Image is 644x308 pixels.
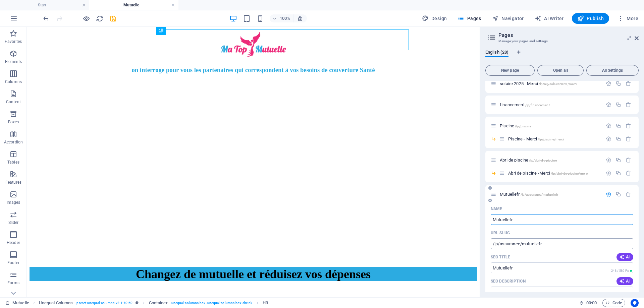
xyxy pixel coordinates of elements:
[5,39,22,44] p: Favorites
[619,254,631,260] span: AI
[626,102,631,108] div: Remove
[525,103,550,107] span: /lp/financement
[109,15,117,22] i: Save (Ctrl+S)
[615,170,621,176] div: Duplicate
[498,32,639,38] h2: Pages
[458,15,481,22] span: Pages
[498,38,625,44] h3: Manage your pages and settings
[615,81,621,86] div: Duplicate
[539,82,577,86] span: /lp/nrj/solaire2025/merci
[602,299,625,307] button: Code
[617,15,638,22] span: More
[498,158,602,162] div: Abri de piscine/lp/abri-de-piscine
[626,191,631,197] div: Remove
[532,13,567,24] button: AI Writer
[616,277,633,285] button: AI
[606,123,611,129] div: Settings
[7,240,20,245] p: Header
[606,102,611,108] div: Settings
[488,68,532,72] span: New page
[42,15,50,22] i: Undo: Change pages (Ctrl+Z)
[7,200,20,205] p: Images
[626,157,631,163] div: Remove
[39,299,73,307] span: Click to select. Double-click to edit
[498,103,602,107] div: financement/lp/financement
[498,192,602,196] div: Mutuellefr/lp/assurance/mutuellefr
[540,68,581,72] span: Open all
[631,299,639,307] button: Usercentrics
[614,13,641,24] button: More
[500,81,577,86] span: Click to open page
[492,15,524,22] span: Navigator
[270,14,293,22] button: 100%
[606,157,611,163] div: Settings
[529,159,557,162] span: /lp/abri-de-piscine
[89,1,178,9] h4: Mutuelle
[42,14,50,22] button: undo
[521,193,558,196] span: /lp/assurance/mutuellefr
[485,65,535,76] button: New page
[538,137,563,141] span: /lp/piscine/merci
[489,13,527,24] button: Navigator
[500,123,531,128] span: Click to open page
[610,268,633,273] span: Calculated pixel length in search results
[606,191,611,197] div: Settings
[615,191,621,197] div: Duplicate
[491,279,526,284] label: The text in search results and social media
[419,13,450,24] button: Design
[491,262,633,273] input: The page title in search results and browser tabs
[280,14,290,22] h6: 100%
[4,139,23,145] p: Accordion
[605,299,622,307] span: Code
[606,170,611,176] div: Settings
[109,14,117,22] button: save
[586,299,597,307] span: 00 00
[508,136,563,141] span: Piscine - Merci
[500,158,557,163] span: Click to open page
[5,79,22,84] p: Columns
[606,81,611,86] div: Settings
[591,300,592,305] span: :
[572,13,609,24] button: Publish
[498,124,602,128] div: Piscine/lp/piscine
[491,254,510,260] label: The page title in search results and browser tabs
[579,299,597,307] h6: Session time
[8,119,19,125] p: Boxes
[498,81,602,86] div: solaire 2025 - Merci/lp/nrj/solaire2025/merci
[535,15,564,22] span: AI Writer
[615,123,621,129] div: Duplicate
[136,301,139,305] i: This element is a customizable preset
[75,299,132,307] span: . preset-unequal-columns-v2-1-40-60
[616,253,633,261] button: AI
[7,160,19,165] p: Tables
[96,14,104,22] button: reload
[500,102,550,107] span: Click to open page
[491,230,510,236] label: Last part of the URL for this page
[5,180,21,185] p: Features
[626,123,631,129] div: Remove
[508,171,588,176] span: Abri de piscine -Merci
[485,48,508,58] span: English (28)
[5,59,22,64] p: Elements
[96,15,104,22] i: Reload page
[506,137,602,141] div: Piscine - Merci/lp/piscine/merci
[491,206,502,211] p: Name
[491,254,510,260] p: SEO Title
[586,65,639,76] button: All Settings
[506,171,602,175] div: Abri de piscine -Merci/lp/abri-de-piscine/merci
[5,299,29,307] a: Click to cancel selection. Double-click to open Pages
[491,238,633,249] input: Last part of the URL for this page
[615,102,621,108] div: Duplicate
[170,299,252,307] span: . unequal-columns-box .unequal-columns-box-shrink
[419,13,450,24] div: Design (Ctrl+Alt+Y)
[626,81,631,86] div: Remove
[626,170,631,176] div: Remove
[485,50,639,62] div: Language Tabs
[577,15,604,22] span: Publish
[82,14,90,22] button: Click here to leave preview mode and continue editing
[455,13,484,24] button: Pages
[39,299,268,307] nav: breadcrumb
[606,136,611,142] div: Settings
[491,230,510,236] p: URL SLUG
[515,124,531,128] span: /lp/piscine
